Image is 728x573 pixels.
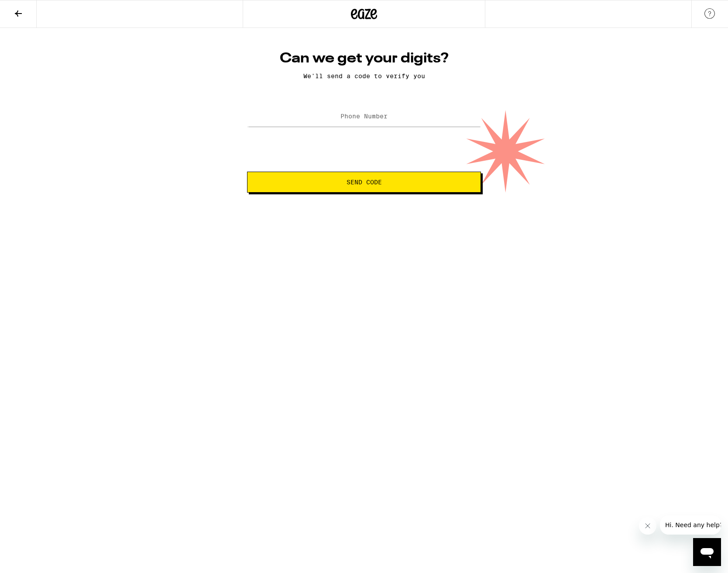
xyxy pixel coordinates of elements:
p: We'll send a code to verify you [247,72,481,79]
button: Send Code [247,172,481,193]
input: Phone Number [247,107,481,127]
span: Hi. Need any help? [5,6,63,13]
span: Send Code [347,179,382,185]
iframe: Message from company [660,515,721,535]
h1: Can we get your digits? [247,50,481,67]
iframe: Close message [639,517,656,535]
label: Phone Number [340,113,388,120]
iframe: Button to launch messaging window [693,538,721,566]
